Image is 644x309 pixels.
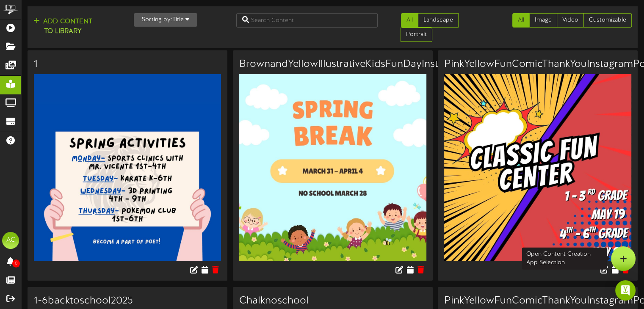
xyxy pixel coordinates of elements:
[12,259,20,268] span: 0
[401,28,432,42] a: Portrait
[34,295,221,306] h3: 1-6backtoschool2025
[529,13,557,28] a: Image
[444,59,631,70] h3: PinkYellowFunComicThankYouInstagramPost
[239,74,426,261] img: c5450df2-d915-491e-8f30-15ee35714ba9.jpg
[239,59,426,70] h3: BrownandYellowIllustrativeKidsFunDayInstagramPost1
[512,13,530,28] a: All
[134,13,197,27] button: Sorting by:Title
[31,17,95,37] button: Add Contentto Library
[401,13,418,28] a: All
[444,74,631,261] img: 11e76a2e-b981-4da0-a9a8-5ef409e81434.jpg
[418,13,459,28] a: Landscape
[34,59,221,70] h3: 1
[236,13,378,28] input: Search Content
[2,232,19,249] div: AC
[34,74,221,261] img: ee6dfa84-202f-496f-ac96-32d27a821233.jpg
[583,13,632,28] a: Customizable
[557,13,584,28] a: Video
[615,280,636,301] div: Open Intercom Messenger
[444,295,631,306] h3: PinkYellowFunComicThankYouInstagramPost1
[239,295,426,306] h3: Chalknoschool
